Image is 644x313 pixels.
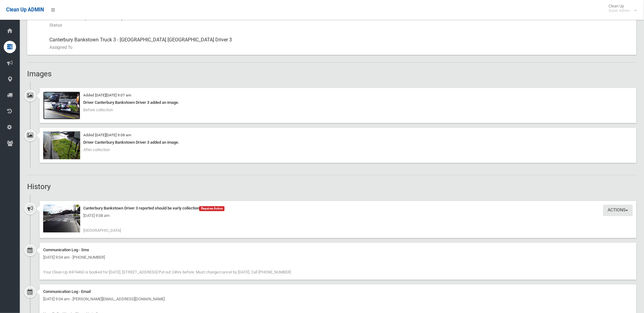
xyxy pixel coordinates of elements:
[43,92,80,120] img: 2025-08-1509.06.594173429419004516465.jpg
[606,4,636,13] span: Clean Up
[609,8,630,13] small: Super Admin
[83,93,131,98] small: Added [DATE][DATE] 9:07 am
[43,254,633,261] div: [DATE] 9:04 am - [PHONE_NUMBER]
[43,139,633,146] div: Driver Canterbury Bankstown Driver 3 added an image.
[43,296,633,303] div: [DATE] 9:04 am - [PERSON_NAME][EMAIL_ADDRESS][DOMAIN_NAME]
[199,206,225,211] span: Requires Action
[43,99,633,107] div: Driver Canterbury Bankstown Driver 3 added an image.
[6,7,44,13] span: Clean Up ADMIN
[49,22,632,29] small: Status
[83,228,121,233] span: [GEOGRAPHIC_DATA]
[83,108,113,112] span: Before collection
[49,44,632,51] small: Assigned To
[43,205,80,233] img: 2025-08-1509.07.074844293815839775173.jpg
[43,205,633,212] div: Canterbury Bankstown Driver 3 reported should be early collection
[27,70,637,78] h2: Images
[43,132,80,159] img: 2025-08-1509.07.241088254134529500316.jpg
[27,183,637,191] h2: History
[49,33,632,55] div: Canterbury Bankstown Truck 3 - [GEOGRAPHIC_DATA] [GEOGRAPHIC_DATA] Driver 3
[43,212,633,220] div: [DATE] 9:08 am
[83,148,110,152] span: After collection
[83,133,131,137] small: Added [DATE][DATE] 9:08 am
[43,288,633,296] div: Communication Log - Email
[49,11,632,33] div: Collection attempted but driver reported issues
[43,270,291,275] span: Your Clean-Up #474460 is booked for [DATE]. [STREET_ADDRESS] Put out 24hrs before. Must change/ca...
[43,247,633,254] div: Communication Log - Sms
[603,205,633,216] button: Actions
